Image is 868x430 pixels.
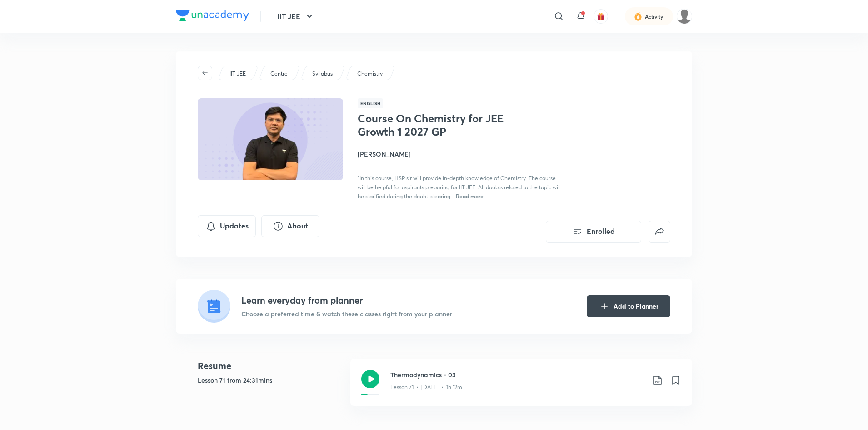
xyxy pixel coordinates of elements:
[198,375,343,385] h5: Lesson 71 from 24:31mins
[358,149,561,159] h4: [PERSON_NAME]
[390,383,462,391] p: Lesson 71 • [DATE] • 1h 12m
[228,70,248,78] a: IIT JEE
[176,10,249,21] img: Company Logo
[390,370,645,379] h3: Thermodynamics - 03
[677,9,692,24] img: Sakshi
[270,70,288,78] p: Centre
[198,359,343,373] h4: Resume
[357,70,383,78] p: Chemistry
[358,175,561,200] span: "In this course, HSP sir will provide in-depth knowledge of Chemistry. The course will be helpful...
[546,221,641,243] button: Enrolled
[350,359,692,417] a: Thermodynamics - 03Lesson 71 • [DATE] • 1h 12m
[456,192,484,200] span: Read more
[196,97,344,181] img: Thumbnail
[312,70,333,78] p: Syllabus
[198,215,256,237] button: Updates
[594,9,608,24] button: avatar
[649,221,670,243] button: false
[229,70,246,78] p: IIT JEE
[634,11,642,22] img: activity
[261,215,319,237] button: About
[356,70,384,78] a: Chemistry
[358,112,506,138] h1: Course On Chemistry for JEE Growth 1 2027 GP
[358,98,383,108] span: English
[587,295,670,317] button: Add to Planner
[597,12,605,20] img: avatar
[269,70,289,78] a: Centre
[176,10,249,23] a: Company Logo
[272,7,320,25] button: IIT JEE
[241,293,452,307] h4: Learn everyday from planner
[311,70,334,78] a: Syllabus
[241,309,452,319] p: Choose a preferred time & watch these classes right from your planner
